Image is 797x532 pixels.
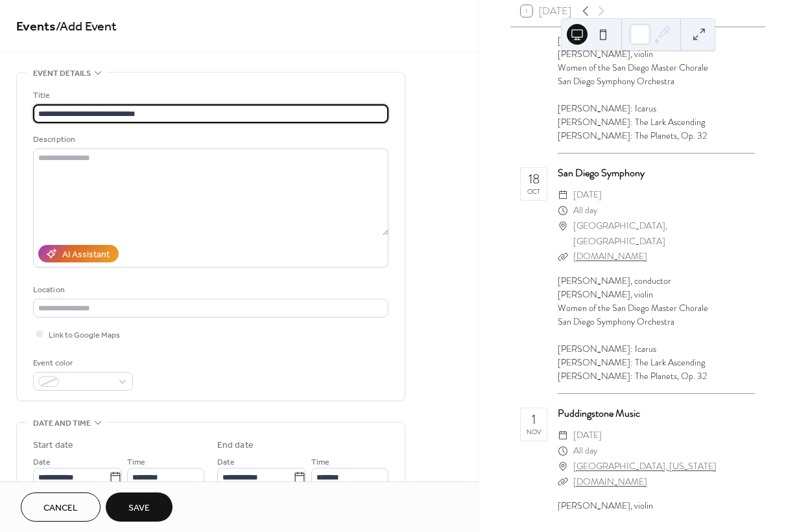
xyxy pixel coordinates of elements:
div: Event color [33,356,130,370]
div: Nov [527,429,541,435]
span: Cancel [43,502,78,515]
div: [PERSON_NAME], conductor [PERSON_NAME], violin Women of the San Diego Master Chorale San Diego Sy... [558,274,755,383]
button: Cancel [21,492,101,522]
button: AI Assistant [38,245,119,262]
div: Location [33,283,386,297]
a: [DOMAIN_NAME] [573,249,647,262]
div: [PERSON_NAME], conductor [PERSON_NAME], violin Women of the San Diego Master Chorale San Diego Sy... [558,34,755,143]
span: Date [33,456,51,469]
button: Save [106,492,172,522]
div: AI Assistant [62,248,110,262]
span: [GEOGRAPHIC_DATA], [GEOGRAPHIC_DATA] [573,218,755,249]
span: Time [311,456,329,469]
div: ​ [558,249,568,264]
span: / Add Event [56,14,117,40]
span: Link to Google Maps [49,329,120,342]
span: Date [217,456,235,469]
span: [DATE] [573,428,602,443]
a: Events [16,14,56,40]
div: End date [217,439,254,452]
div: Title [33,89,386,102]
a: San Diego Symphony [558,165,645,180]
span: Event details [33,67,91,80]
div: ​ [558,474,568,490]
div: Description [33,133,386,146]
span: Date and time [33,417,91,430]
div: Oct [527,189,540,195]
div: ​ [558,428,568,443]
div: ​ [558,443,568,459]
div: 1 [532,413,536,426]
div: ​ [558,203,568,218]
span: All day [573,203,597,218]
span: All day [573,443,597,459]
a: [GEOGRAPHIC_DATA], [US_STATE] [573,459,717,474]
a: [DOMAIN_NAME] [573,475,647,488]
span: Save [128,502,150,515]
a: Puddingstone Music [558,406,640,421]
div: ​ [558,459,568,474]
div: Start date [33,439,73,452]
span: [DATE] [573,187,602,203]
div: ​ [558,187,568,203]
div: 18 [529,173,540,186]
div: ​ [558,218,568,234]
span: Time [127,456,145,469]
